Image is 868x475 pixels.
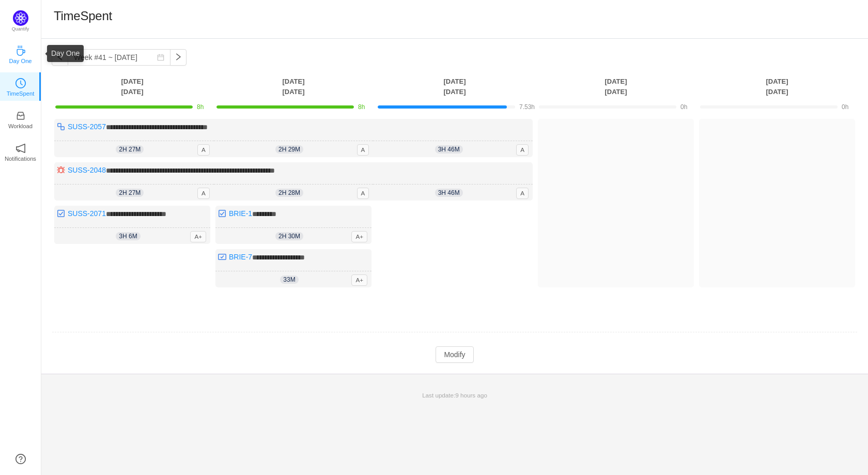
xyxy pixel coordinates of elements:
[12,26,29,33] p: Quantify
[116,232,140,240] span: 3h 6m
[357,188,369,199] span: A
[7,89,35,98] p: TimeSpent
[16,111,26,121] i: icon: inbox
[13,10,28,26] img: Quantify
[197,188,210,199] span: A
[275,232,303,240] span: 2h 30m
[54,8,112,24] h1: TimeSpent
[190,231,206,242] span: A+
[680,103,687,111] span: 0h
[57,166,65,174] img: 10303
[8,121,33,131] p: Workload
[68,209,106,218] a: SUSS-2071
[280,275,298,284] span: 33m
[455,392,487,399] span: 9 hours ago
[68,122,106,131] a: SUSS-2057
[516,188,529,199] span: A
[68,166,106,174] a: SUSS-2048
[197,144,210,156] span: A
[351,274,367,286] span: A+
[435,145,463,154] span: 3h 46m
[52,49,68,66] button: icon: left
[52,76,213,97] th: [DATE] [DATE]
[351,231,367,242] span: A+
[16,143,26,154] i: icon: notification
[275,189,303,197] span: 2h 28m
[68,49,171,66] input: Select a week
[842,103,848,111] span: 0h
[435,189,463,197] span: 3h 46m
[57,209,65,218] img: 10318
[275,145,303,154] span: 2h 29m
[5,154,36,163] p: Notifications
[116,189,144,197] span: 2h 27m
[116,145,144,154] span: 2h 27m
[374,76,535,97] th: [DATE] [DATE]
[57,122,65,131] img: 10316
[436,346,473,363] button: Modify
[358,103,365,111] span: 8h
[16,49,26,59] a: icon: coffeeDay One
[422,392,487,399] span: Last update:
[170,49,187,66] button: icon: right
[535,76,696,97] th: [DATE] [DATE]
[9,56,32,66] p: Day One
[16,454,26,464] a: icon: question-circle
[357,144,369,156] span: A
[16,78,26,88] i: icon: clock-circle
[213,76,374,97] th: [DATE] [DATE]
[218,253,226,261] img: 10300
[16,45,26,56] i: icon: coffee
[197,103,204,111] span: 8h
[696,76,858,97] th: [DATE] [DATE]
[157,54,164,61] i: icon: calendar
[218,209,226,218] img: 10318
[229,253,252,261] a: BRIE-7
[16,146,26,157] a: icon: notificationNotifications
[516,144,529,156] span: A
[519,103,535,111] span: 7.53h
[229,209,252,218] a: BRIE-1
[16,81,26,91] a: icon: clock-circleTimeSpent
[16,114,26,124] a: icon: inboxWorkload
